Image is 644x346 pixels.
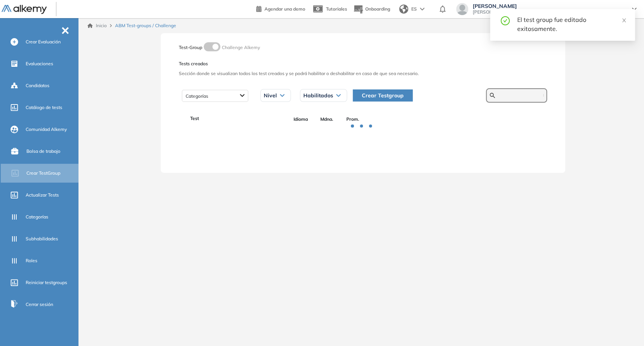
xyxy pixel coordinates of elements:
span: Prom. [340,116,366,123]
span: Onboarding [365,6,390,12]
span: Crear Testgroup [362,91,404,100]
span: Tests creados [179,60,547,67]
span: Reiniciar testgroups [26,279,67,286]
div: . [182,155,544,164]
span: Categorías [26,214,48,220]
span: Crear Evaluación [26,38,61,45]
span: Actualizar Tests [26,192,59,198]
a: Agendar una demo [256,4,305,13]
button: Crear Testgroup [353,89,413,101]
span: Tutoriales [326,6,347,12]
span: Nivel [264,92,277,98]
span: Idioma [288,116,314,123]
span: Test [190,115,199,122]
img: arrow [420,8,424,11]
span: ES [411,6,417,12]
span: close [621,18,627,23]
span: Sección donde se visualizan todos los test creados y se podrá habilitar o deshabilitar en caso de... [179,70,547,77]
span: Candidatos [26,82,49,89]
span: check-circle [501,15,510,25]
span: Agendar una demo [264,6,305,12]
span: Roles [26,257,37,264]
span: Cerrar sesión [26,301,53,308]
span: Mdna. [314,116,340,123]
span: Habilitados [303,92,333,98]
span: Comunidad Alkemy [26,126,67,133]
a: Inicio [88,22,107,29]
span: ABM Test-groups / Challenge [115,22,176,29]
button: Onboarding [353,1,390,17]
span: Challenge Alkemy [222,45,260,50]
span: Catálogo de tests [26,104,62,111]
img: world [399,5,408,14]
img: Logo [2,5,47,14]
span: Bolsa de trabajo [26,148,60,155]
span: [PERSON_NAME][EMAIL_ADDRESS][PERSON_NAME][DOMAIN_NAME] [473,9,624,15]
span: Evaluaciones [26,60,53,67]
span: Crear TestGroup [26,170,60,177]
span: [PERSON_NAME] [473,3,624,9]
div: El test group fue editado exitosamente. [517,15,626,33]
span: Test-Group [179,45,202,50]
span: Subhabilidades [26,235,58,242]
